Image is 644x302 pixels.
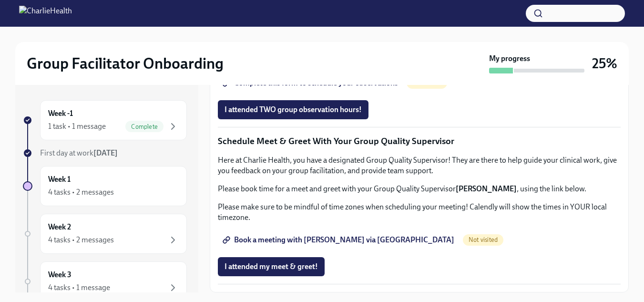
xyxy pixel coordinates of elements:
strong: My progress [489,53,530,64]
h6: Week 1 [48,174,71,185]
span: First day at work [40,148,118,157]
span: I attended my meet & greet! [225,262,318,271]
span: I attended TWO group observation hours! [225,105,362,115]
a: Week 24 tasks • 2 messages [23,214,187,254]
div: 4 tasks • 1 message [48,282,110,293]
p: Here at Charlie Health, you have a designated Group Quality Supervisor! They are there to help gu... [218,155,621,176]
span: Complete [125,123,164,130]
span: Book a meeting with [PERSON_NAME] via [GEOGRAPHIC_DATA] [225,235,454,245]
h6: Week 2 [48,222,71,232]
span: Not visited [463,236,503,243]
h3: 25% [592,55,617,72]
a: First day at work[DATE] [23,148,187,158]
p: Please book time for a meet and greet with your Group Quality Supervisor , using the link below. [218,184,621,194]
button: I attended TWO group observation hours! [218,100,368,119]
p: Schedule Meet & Greet With Your Group Quality Supervisor [218,135,621,147]
img: CharlieHealth [19,6,72,21]
div: 1 task • 1 message [48,121,106,132]
p: Please make sure to be mindful of time zones when scheduling your meeting! Calendly will show the... [218,202,621,223]
h6: Week 3 [48,270,72,280]
strong: [DATE] [93,148,118,157]
a: Week 14 tasks • 2 messages [23,166,187,206]
div: 4 tasks • 2 messages [48,235,114,245]
strong: [PERSON_NAME] [456,184,517,193]
a: Week 34 tasks • 1 message [23,261,187,302]
div: 4 tasks • 2 messages [48,187,114,198]
button: I attended my meet & greet! [218,257,325,276]
a: Book a meeting with [PERSON_NAME] via [GEOGRAPHIC_DATA] [218,230,461,250]
a: Week -11 task • 1 messageComplete [23,100,187,140]
h6: Week -1 [48,108,73,119]
h2: Group Facilitator Onboarding [27,54,224,73]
